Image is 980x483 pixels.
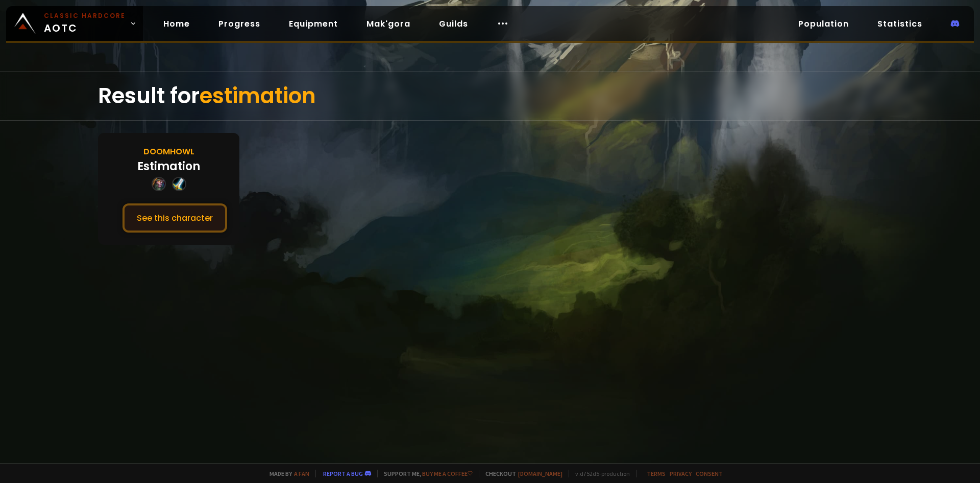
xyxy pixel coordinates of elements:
div: Result for [98,72,882,120]
span: v. d752d5 - production [569,470,630,477]
a: Mak'gora [358,13,419,34]
div: Doomhowl [143,145,194,158]
a: a fan [294,470,309,477]
span: Support me, [377,470,473,477]
a: Report a bug [323,470,363,477]
a: Consent [696,470,723,477]
a: Buy me a coffee [422,470,473,477]
a: Home [155,13,198,34]
span: Checkout [479,470,562,477]
a: Progress [210,13,268,34]
span: estimation [200,81,316,111]
a: Equipment [281,13,346,34]
span: AOTC [44,11,126,36]
button: See this character [122,203,227,233]
a: Population [790,13,857,34]
a: Guilds [431,13,476,34]
a: Privacy [670,470,692,477]
a: Terms [647,470,666,477]
a: Statistics [869,13,930,34]
span: Made by [263,470,309,477]
small: Classic Hardcore [44,11,126,20]
a: [DOMAIN_NAME] [518,470,562,477]
div: Estimation [137,158,200,175]
a: Classic HardcoreAOTC [6,6,143,41]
